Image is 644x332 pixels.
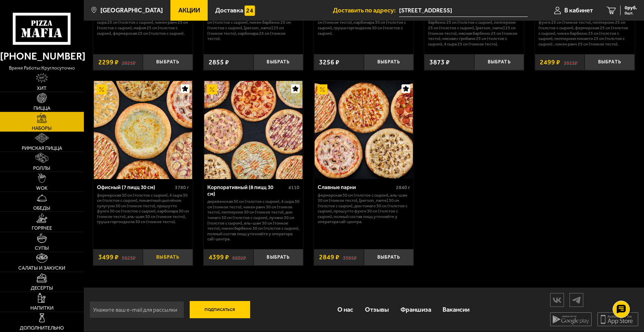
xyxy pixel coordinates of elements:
[399,4,528,17] span: Бухарестская улица, 14
[319,59,339,65] span: 3256 ₽
[97,84,107,94] img: Акционный
[93,81,193,179] a: АкционныйОфисный (7 пицц 30 см)
[319,254,339,260] span: 2849 ₽
[33,106,50,111] span: Пицца
[332,299,359,321] a: О нас
[94,81,192,179] img: Офисный (7 пицц 30 см)
[31,286,53,290] span: Десерты
[315,81,413,179] img: Славные парни
[143,249,193,266] button: Выбрать
[175,185,189,190] span: 3780 г
[207,84,217,94] img: Акционный
[89,301,184,318] input: Укажите ваш e-mail для рассылки
[437,299,475,321] a: Вакансии
[30,305,53,310] span: Напитки
[314,81,414,179] a: АкционныйСлавные парни
[288,185,299,190] span: 4110
[204,81,303,179] a: АкционныйКорпоративный (8 пицц 30 см)
[570,294,583,306] img: tg
[318,193,410,225] p: Фермерская 30 см (толстое с сыром), Аль-Шам 30 см (тонкое тесто), [PERSON_NAME] 30 см (толстое с ...
[429,59,450,65] span: 3873 ₽
[122,59,136,65] s: 2825 ₽
[98,59,119,65] span: 2299 ₽
[209,59,229,65] span: 2855 ₽
[100,7,163,14] span: [GEOGRAPHIC_DATA]
[36,186,48,190] span: WOK
[317,84,327,94] img: Акционный
[33,206,50,210] span: Обеды
[318,14,410,36] p: Аль-Шам 30 см (тонкое тесто), Фермерская 30 см (тонкое тесто), Карбонара 30 см (толстое с сыром),...
[625,6,637,10] span: 0 руб.
[22,146,62,151] span: Римская пицца
[20,325,64,330] span: Дополнительно
[18,266,65,270] span: Салаты и закуски
[254,54,304,71] button: Выбрать
[254,249,304,266] button: Выбрать
[37,86,47,91] span: Хит
[364,249,414,266] button: Выбрать
[97,184,174,191] div: Офисный (7 пицц 30 см)
[395,299,437,321] a: Франшиза
[551,294,564,306] img: vk
[474,54,524,71] button: Выбрать
[33,166,50,170] span: Роллы
[209,254,229,260] span: 4399 ₽
[232,254,246,260] s: 6602 ₽
[143,54,193,71] button: Выбрать
[204,81,303,179] img: Корпоративный (8 пицц 30 см)
[207,199,300,242] p: Деревенская 30 см (толстое с сыром), 4 сыра 30 см (тонкое тесто), Чикен Ранч 30 см (тонкое тесто)...
[564,7,593,14] span: В кабинет
[564,59,577,65] s: 3823 ₽
[343,254,357,260] s: 3985 ₽
[32,226,52,230] span: Горячее
[207,14,300,41] p: Чикен Ранч 25 см (толстое с сыром), Дракон 25 см (толстое с сыром), Чикен Барбекю 25 см (толстое ...
[207,184,287,197] div: Корпоративный (8 пицц 30 см)
[538,14,631,46] p: Карбонара 25 см (тонкое тесто), Прошутто Фунги 25 см (тонкое тесто), Пепперони 25 см (толстое с с...
[35,246,49,250] span: Супы
[190,301,250,318] button: Подписаться
[98,254,119,260] span: 3499 ₽
[32,126,52,131] span: Наборы
[215,7,243,14] span: Доставка
[97,193,189,225] p: Фермерская 30 см (толстое с сыром), 4 сыра 30 см (толстое с сыром), Пикантный цыплёнок сулугуни 3...
[364,54,414,71] button: Выбрать
[625,11,637,15] span: 0 шт.
[97,14,189,36] p: Мясная Барбекю 25 см (толстое с сыром), 4 сыра 25 см (толстое с сыром), Чикен Ранч 25 см (толстое...
[333,7,399,14] span: Доставить по адресу:
[399,4,528,17] input: Ваш адрес доставки
[245,6,255,15] img: 15daf4d41897b9f0e9f617042186c801.svg
[428,14,521,46] p: Чикен Ранч 25 см (толстое с сыром), Чикен Барбекю 25 см (толстое с сыром), Пепперони 25 см (толст...
[178,7,200,14] span: Акции
[540,59,560,65] span: 2499 ₽
[396,185,410,190] span: 2840 г
[585,54,635,71] button: Выбрать
[122,254,136,260] s: 5623 ₽
[318,184,394,191] div: Славные парни
[359,299,395,321] a: Отзывы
